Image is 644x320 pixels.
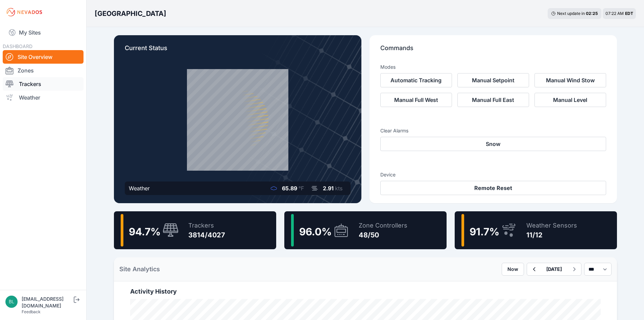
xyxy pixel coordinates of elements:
[502,263,524,276] button: Now
[299,185,304,192] span: °F
[188,230,225,240] div: 3814/4027
[557,11,585,16] span: Next update in
[380,181,606,195] button: Remote Reset
[380,43,606,58] p: Commands
[541,263,567,275] button: [DATE]
[359,230,407,240] div: 48/50
[455,211,617,249] a: 91.7%Weather Sensors11/12
[380,93,452,107] button: Manual Full West
[95,9,166,18] h3: [GEOGRAPHIC_DATA]
[22,296,72,309] div: [EMAIL_ADDRESS][DOMAIN_NAME]
[380,73,452,87] button: Automatic Tracking
[586,11,598,16] div: 02 : 25
[359,221,407,230] div: Zone Controllers
[125,43,351,58] p: Current Status
[299,226,332,238] span: 96.0 %
[457,93,529,107] button: Manual Full East
[335,185,342,192] span: kts
[526,221,577,230] div: Weather Sensors
[534,73,606,87] button: Manual Wind Stow
[380,137,606,151] button: Snow
[605,11,624,16] span: 07:22 AM
[129,226,161,238] span: 94.7 %
[625,11,633,16] span: EDT
[284,211,447,249] a: 96.0%Zone Controllers48/50
[3,77,84,91] a: Trackers
[22,309,41,314] a: Feedback
[470,226,499,238] span: 91.7 %
[130,287,601,296] h2: Activity History
[3,91,84,104] a: Weather
[188,221,225,230] div: Trackers
[3,64,84,77] a: Zones
[380,171,606,178] h3: Device
[3,24,84,41] a: My Sites
[129,184,150,192] div: Weather
[282,185,297,192] span: 65.89
[3,43,32,49] span: DASHBOARD
[5,7,43,18] img: Nevados
[119,264,160,274] h2: Site Analytics
[3,50,84,64] a: Site Overview
[526,230,577,240] div: 11/12
[323,185,334,192] span: 2.91
[5,296,18,308] img: blippencott@invenergy.com
[380,127,606,134] h3: Clear Alarms
[457,73,529,87] button: Manual Setpoint
[534,93,606,107] button: Manual Level
[95,5,166,22] nav: Breadcrumb
[114,211,276,249] a: 94.7%Trackers3814/4027
[380,64,396,70] h3: Modes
